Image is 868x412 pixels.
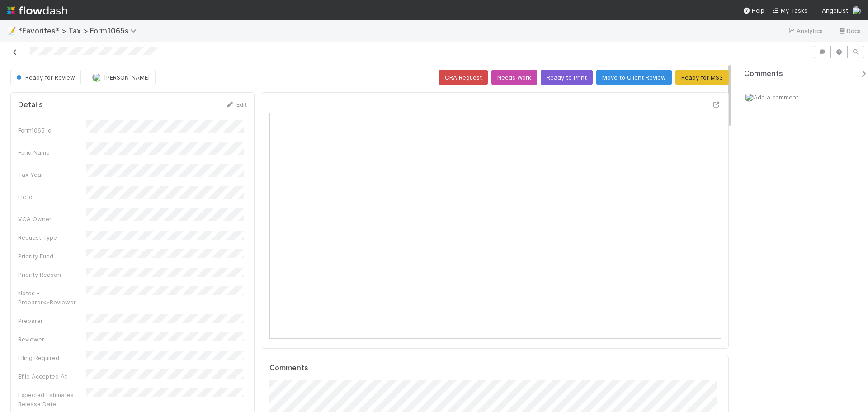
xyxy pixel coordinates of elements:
[7,3,67,18] img: logo-inverted-e16ddd16eac7371096b0.svg
[7,27,16,34] span: 📝
[838,25,861,36] a: Docs
[18,390,86,408] div: Expected Estimates Release Date
[18,148,86,157] div: Fund Name
[226,101,247,108] a: Edit
[18,126,86,135] div: Form1065 Id
[754,94,802,101] span: Add a comment...
[18,335,86,344] div: Reviewer
[772,7,807,14] span: My Tasks
[745,93,754,102] img: avatar_cfa6ccaa-c7d9-46b3-b608-2ec56ecf97ad.png
[675,70,729,85] button: Ready for MS3
[85,70,156,85] button: [PERSON_NAME]
[92,73,101,82] img: avatar_cfa6ccaa-c7d9-46b3-b608-2ec56ecf97ad.png
[439,70,488,85] button: CRA Request
[822,7,848,14] span: AngelList
[18,100,43,109] h5: Details
[743,6,764,15] div: Help
[18,192,86,201] div: Llc Id
[18,214,86,223] div: VCA Owner
[772,6,807,15] a: My Tasks
[596,70,672,85] button: Move to Client Review
[18,289,86,307] div: Notes - Preparer<>Reviewer
[18,353,86,362] div: Filing Required
[491,70,537,85] button: Needs Work
[104,74,150,81] span: [PERSON_NAME]
[18,233,86,242] div: Request Type
[788,25,823,36] a: Analytics
[18,316,86,325] div: Preparer
[18,26,141,35] span: *Favorites* > Tax > Form1065s
[541,70,593,85] button: Ready to Print
[744,69,783,78] span: Comments
[18,270,86,279] div: Priority Reason
[18,170,86,179] div: Tax Year
[852,6,861,15] img: avatar_cfa6ccaa-c7d9-46b3-b608-2ec56ecf97ad.png
[18,251,86,260] div: Priority Fund
[18,372,86,381] div: Efile Accepted At
[269,364,721,373] h5: Comments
